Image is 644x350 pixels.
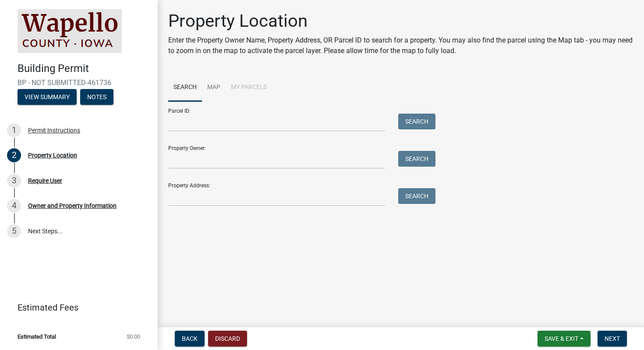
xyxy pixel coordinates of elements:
[18,89,77,105] button: View Summary
[538,331,591,346] button: Save & Exit
[80,94,113,101] wm-modal-confirm: Notes
[168,11,633,32] h1: Property Location
[7,174,21,188] div: 3
[127,334,140,339] span: $0.00
[28,127,80,133] div: Permit Instructions
[168,74,202,102] a: Search
[18,94,77,101] wm-modal-confirm: Summary
[18,334,56,339] span: Estimated Total
[7,123,21,137] div: 1
[7,148,21,162] div: 2
[605,335,620,342] span: Next
[398,114,435,129] button: Search
[598,331,627,346] button: Next
[7,224,21,238] div: 5
[202,74,226,102] a: Map
[398,188,435,204] button: Search
[168,35,633,56] p: Enter the Property Owner Name, Property Address, OR Parcel ID to search for a property. You may a...
[18,62,151,75] h4: Building Permit
[545,335,578,342] span: Save & Exit
[208,331,247,346] button: Discard
[7,299,144,316] a: Estimated Fees
[18,79,140,87] span: BP - NOT SUBMITTED-461736
[175,331,205,346] button: Back
[28,203,117,209] div: Owner and Property Information
[80,89,113,105] button: Notes
[28,152,77,158] div: Property Location
[182,335,198,342] span: Back
[398,151,435,167] button: Search
[28,178,62,184] div: Require User
[7,199,21,213] div: 4
[18,9,122,53] img: Wapello County, Iowa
